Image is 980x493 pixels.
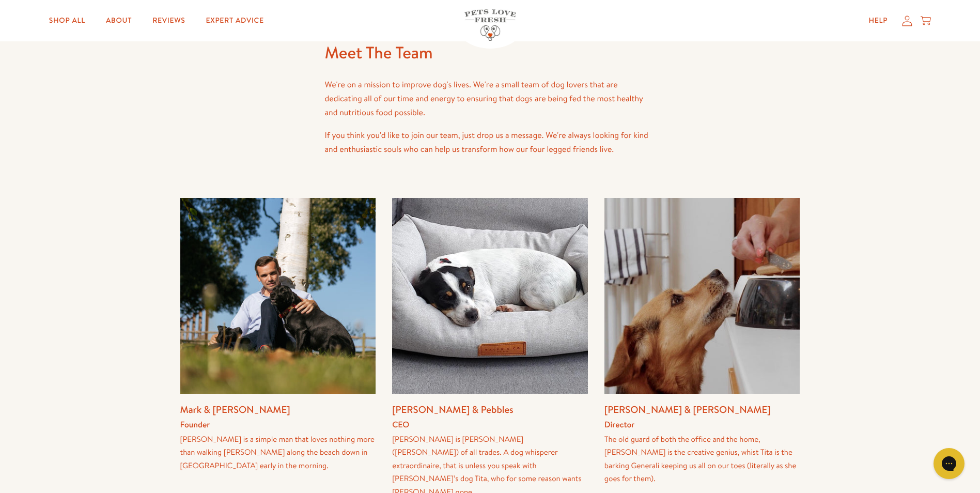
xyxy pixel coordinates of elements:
[325,39,656,67] h1: Meet The Team
[928,444,970,483] iframe: Gorgias live chat messenger
[392,402,588,419] h3: [PERSON_NAME] & Pebbles
[464,9,516,41] img: Pets Love Fresh
[325,129,656,157] p: If you think you'd like to join our team, just drop us a message. We're always looking for kind a...
[180,402,376,419] h3: Mark & [PERSON_NAME]
[144,10,193,31] a: Reviews
[41,10,94,31] a: Shop All
[198,10,272,31] a: Expert Advice
[604,433,800,485] div: The old guard of both the office and the home, [PERSON_NAME] is the creative genius, whist Tita i...
[325,78,656,120] p: We're on a mission to improve dog's lives. We're a small team of dog lovers that are dedicating a...
[392,418,588,432] h4: CEO
[604,418,800,432] h4: Director
[860,10,896,31] a: Help
[604,402,800,419] h3: [PERSON_NAME] & [PERSON_NAME]
[180,433,376,472] div: [PERSON_NAME] is a simple man that loves nothing more than walking [PERSON_NAME] along the beach ...
[180,418,376,432] h4: Founder
[98,10,140,31] a: About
